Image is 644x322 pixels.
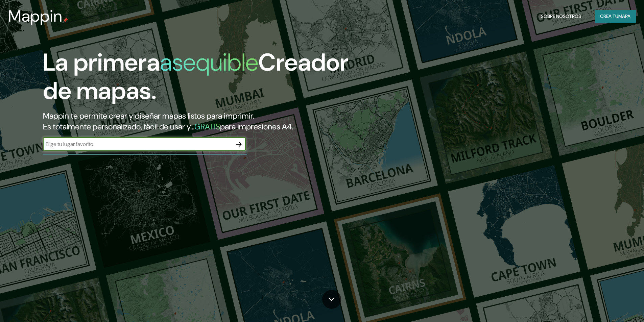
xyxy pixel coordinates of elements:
font: GRATIS [194,121,220,132]
button: Crea tumapa [595,10,636,23]
font: Crea tu [600,13,618,19]
font: Sobre nosotros [541,13,581,19]
font: Mappin te permite crear y diseñar mapas listos para imprimir. [43,110,254,121]
font: Es totalmente personalizado, fácil de usar y... [43,121,194,132]
font: para impresiones A4. [220,121,293,132]
font: asequible [160,47,258,78]
iframe: Lanzador de widgets de ayuda [584,296,637,315]
font: mapa [618,13,630,19]
input: Elige tu lugar favorito [43,140,232,148]
font: La primera [43,47,160,78]
button: Sobre nosotros [538,10,584,23]
font: Mappin [8,5,63,27]
font: Creador de mapas. [43,47,349,106]
img: pin de mapeo [63,18,68,23]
